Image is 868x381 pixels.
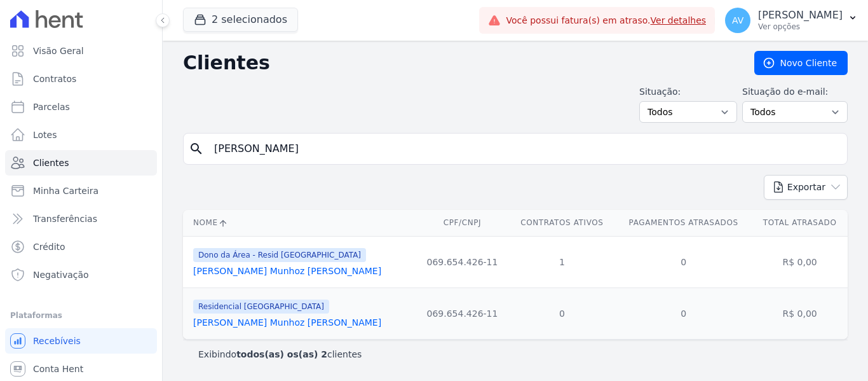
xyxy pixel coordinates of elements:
[33,100,70,113] span: Parcelas
[193,248,366,262] span: Dono da Área - Resid [GEOGRAPHIC_DATA]
[33,128,57,141] span: Lotes
[183,210,416,236] th: Nome
[5,94,157,120] a: Parcelas
[207,136,842,162] input: Buscar por nome, CPF ou e-mail
[715,3,868,38] button: AV [PERSON_NAME] Ver opções
[33,184,98,197] span: Minha Carteira
[33,363,83,375] span: Conta Hent
[33,240,65,253] span: Crédito
[639,85,737,99] label: Situação:
[183,8,298,32] button: 2 selecionados
[742,85,848,99] label: Situação do e-mail:
[509,210,615,236] th: Contratos Ativos
[33,212,97,225] span: Transferências
[33,268,89,281] span: Negativação
[193,266,381,276] a: [PERSON_NAME] Munhoz [PERSON_NAME]
[615,287,752,339] td: 0
[5,262,157,287] a: Negativação
[193,300,329,314] span: Residencial [GEOGRAPHIC_DATA]
[752,287,848,339] td: R$ 0,00
[754,51,848,75] a: Novo Cliente
[732,16,743,25] span: AV
[193,317,381,328] a: [PERSON_NAME] Munhoz [PERSON_NAME]
[33,45,84,57] span: Visão Geral
[5,122,157,148] a: Lotes
[5,150,157,176] a: Clientes
[615,236,752,287] td: 0
[236,349,327,359] b: todos(as) os(as) 2
[33,335,81,347] span: Recebíveis
[752,210,848,236] th: Total Atrasado
[5,66,157,92] a: Contratos
[198,348,362,361] p: Exibindo clientes
[416,210,508,236] th: CPF/CNPJ
[509,236,615,287] td: 1
[651,15,707,25] a: Ver detalhes
[5,328,157,354] a: Recebíveis
[5,234,157,260] a: Crédito
[10,308,152,323] div: Plataformas
[33,156,69,169] span: Clientes
[189,141,204,156] i: search
[758,9,843,22] p: [PERSON_NAME]
[416,287,508,339] td: 069.654.426-11
[5,38,157,64] a: Visão Geral
[758,22,843,32] p: Ver opções
[183,52,734,74] h2: Clientes
[5,206,157,232] a: Transferências
[615,210,752,236] th: Pagamentos Atrasados
[752,236,848,287] td: R$ 0,00
[5,178,157,204] a: Minha Carteira
[509,287,615,339] td: 0
[506,14,706,27] span: Você possui fatura(s) em atraso.
[416,236,508,287] td: 069.654.426-11
[33,73,76,85] span: Contratos
[764,175,848,200] button: Exportar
